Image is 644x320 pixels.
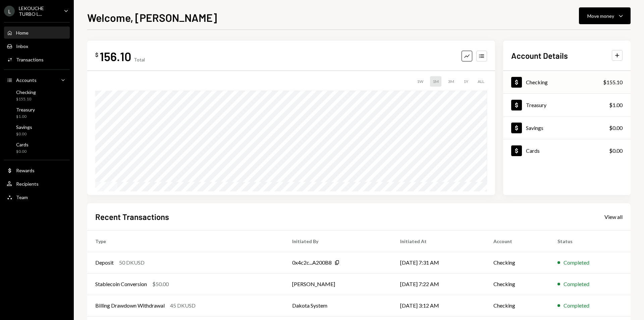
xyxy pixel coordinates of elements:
[134,57,145,62] div: Total
[95,280,147,288] div: Stablecoin Conversion
[4,105,70,121] a: Treasury$1.00
[4,122,70,138] a: Savings$0.00
[485,295,549,316] td: Checking
[563,259,589,267] div: Completed
[392,273,485,295] td: [DATE] 7:22 AM
[604,213,623,220] a: View all
[87,11,217,24] h1: Welcome, [PERSON_NAME]
[414,76,426,87] div: 1W
[170,302,196,310] div: 45 DKUSD
[16,131,32,137] div: $0.00
[16,107,35,112] div: Treasury
[19,5,58,17] div: LEKOUCHE TURBO L...
[16,43,28,49] div: Inbox
[16,124,32,130] div: Savings
[503,94,631,116] a: Treasury$1.00
[292,259,332,267] div: 0x4c2c...A200B8
[16,181,39,187] div: Recipients
[4,87,70,103] a: Checking$155.10
[4,6,15,16] div: L
[119,259,145,267] div: 50 DKUSD
[95,302,165,310] div: Billing Drawdown Withdrawal
[16,30,29,36] div: Home
[485,252,549,273] td: Checking
[461,76,471,87] div: 1Y
[503,71,631,93] a: Checking$155.10
[4,40,70,52] a: Inbox
[16,114,35,120] div: $1.00
[16,194,28,200] div: Team
[95,51,98,58] div: $
[16,57,44,62] div: Transactions
[16,142,29,147] div: Cards
[526,79,548,85] div: Checking
[4,178,70,190] a: Recipients
[284,273,392,295] td: [PERSON_NAME]
[4,53,70,65] a: Transactions
[4,164,70,176] a: Rewards
[392,295,485,316] td: [DATE] 3:12 AM
[475,76,487,87] div: ALL
[16,96,36,102] div: $155.10
[485,273,549,295] td: Checking
[603,78,623,86] div: $155.10
[430,76,441,87] div: 1M
[579,7,631,24] button: Move money
[16,89,36,95] div: Checking
[284,230,392,252] th: Initiated By
[511,50,568,61] h2: Account Details
[16,168,35,173] div: Rewards
[4,74,70,86] a: Accounts
[445,76,457,87] div: 3M
[609,101,623,109] div: $1.00
[563,302,589,310] div: Completed
[587,12,614,19] div: Move money
[604,214,623,220] div: View all
[392,230,485,252] th: Initiated At
[392,252,485,273] td: [DATE] 7:31 AM
[87,230,284,252] th: Type
[16,149,29,154] div: $0.00
[4,27,70,39] a: Home
[4,140,70,156] a: Cards$0.00
[549,230,631,252] th: Status
[485,230,549,252] th: Account
[503,117,631,139] a: Savings$0.00
[526,147,540,154] div: Cards
[16,77,37,83] div: Accounts
[503,139,631,162] a: Cards$0.00
[609,147,623,155] div: $0.00
[95,211,169,222] h2: Recent Transactions
[95,259,114,267] div: Deposit
[563,280,589,288] div: Completed
[609,124,623,132] div: $0.00
[4,191,70,203] a: Team
[284,295,392,316] td: Dakota System
[152,280,169,288] div: $50.00
[526,102,546,108] div: Treasury
[526,125,543,131] div: Savings
[100,49,131,64] div: 156.10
